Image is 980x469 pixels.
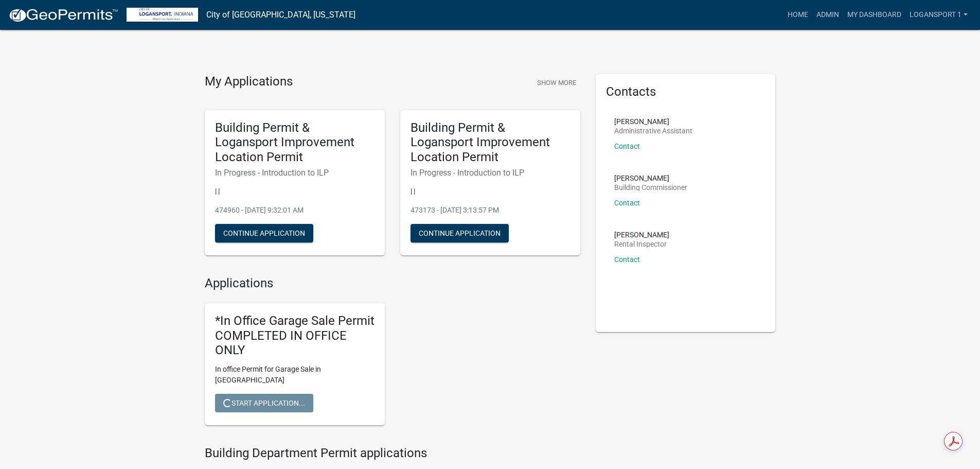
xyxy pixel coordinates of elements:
[783,5,812,25] a: Home
[205,276,580,291] h4: Applications
[614,127,692,134] p: Administrative Assistant
[215,168,375,178] h6: In Progress - Introduction to ILP
[606,84,765,99] h5: Contacts
[411,224,509,242] button: Continue Application
[812,5,843,25] a: Admin
[905,5,972,25] a: Logansport 1
[205,74,293,90] h4: My Applications
[215,394,313,412] button: Start Application...
[614,118,692,125] p: [PERSON_NAME]
[614,184,687,191] p: Building Commissioner
[215,224,313,242] button: Continue Application
[614,175,687,182] p: [PERSON_NAME]
[127,8,198,22] img: City of Logansport, Indiana
[614,199,640,207] a: Contact
[533,74,580,91] button: Show More
[215,364,375,386] p: In office Permit for Garage Sale in [GEOGRAPHIC_DATA]
[843,5,905,25] a: My Dashboard
[215,205,375,216] p: 474960 - [DATE] 9:32:01 AM
[411,186,570,197] p: | |
[614,142,640,150] a: Contact
[205,446,580,461] h4: Building Department Permit applications
[614,231,669,238] p: [PERSON_NAME]
[206,6,355,24] a: City of [GEOGRAPHIC_DATA], [US_STATE]
[215,314,375,358] h5: *In Office Garage Sale Permit COMPLETED IN OFFICE ONLY
[215,186,375,197] p: | |
[411,205,570,216] p: 473173 - [DATE] 3:13:57 PM
[614,240,669,248] p: Rental Inspector
[614,255,640,264] a: Contact
[223,399,305,407] span: Start Application...
[411,168,570,178] h6: In Progress - Introduction to ILP
[215,120,375,165] h5: Building Permit & Logansport Improvement Location Permit
[411,120,570,165] h5: Building Permit & Logansport Improvement Location Permit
